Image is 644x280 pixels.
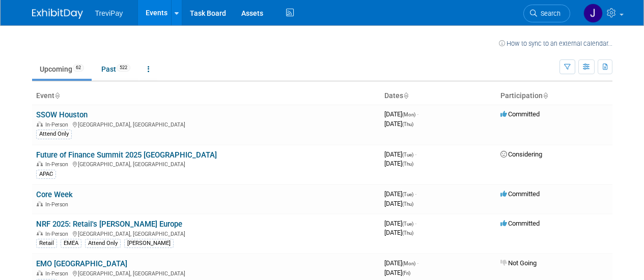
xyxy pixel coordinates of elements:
span: (Thu) [402,230,413,236]
span: Committed [500,220,540,227]
span: (Thu) [402,161,413,167]
a: Sort by Event Name [54,91,60,100]
span: [DATE] [384,160,413,167]
span: Committed [500,110,540,118]
span: [DATE] [384,150,416,158]
a: Sort by Participation Type [543,91,548,100]
span: - [415,190,416,198]
div: [GEOGRAPHIC_DATA], [GEOGRAPHIC_DATA] [36,120,376,128]
span: 62 [73,64,84,72]
span: (Mon) [402,261,415,266]
span: TreviPay [95,9,123,17]
img: In-Person Event [37,201,43,206]
th: Participation [496,87,612,105]
div: [GEOGRAPHIC_DATA], [GEOGRAPHIC_DATA] [36,160,376,168]
span: Considering [500,150,542,158]
span: [DATE] [384,190,416,198]
span: - [415,150,416,158]
a: SSOW Houston [36,110,88,119]
div: [GEOGRAPHIC_DATA], [GEOGRAPHIC_DATA] [36,269,376,277]
span: Not Going [500,259,537,267]
span: [DATE] [384,259,418,267]
div: EMEA [61,239,81,248]
img: Jon Loveless [583,4,603,23]
div: Attend Only [36,130,72,139]
span: 522 [117,64,130,72]
span: Committed [500,190,540,198]
span: - [417,259,418,267]
a: Upcoming62 [32,59,92,79]
img: In-Person Event [37,161,43,166]
span: [DATE] [384,220,416,227]
div: [PERSON_NAME] [124,239,174,248]
a: Sort by Start Date [403,91,408,100]
span: (Tue) [402,152,413,158]
span: (Tue) [402,221,413,227]
th: Event [32,87,380,105]
div: Attend Only [85,239,121,248]
a: EMO [GEOGRAPHIC_DATA] [36,259,127,268]
div: Retail [36,239,57,248]
a: Core Week [36,190,73,199]
span: (Thu) [402,121,413,127]
span: [DATE] [384,269,410,276]
a: NRF 2025: Retail's [PERSON_NAME] Europe [36,220,182,229]
span: (Tue) [402,192,413,197]
th: Dates [380,87,496,105]
span: In-Person [45,161,71,168]
div: APAC [36,170,56,179]
img: In-Person Event [37,121,43,127]
span: In-Person [45,121,71,128]
a: How to sync to an external calendar... [499,40,612,47]
a: Future of Finance Summit 2025 [GEOGRAPHIC_DATA] [36,150,217,160]
span: - [415,220,416,227]
span: [DATE] [384,229,413,236]
a: Past522 [94,59,138,79]
img: ExhibitDay [32,9,83,19]
span: [DATE] [384,120,413,128]
div: [GEOGRAPHIC_DATA], [GEOGRAPHIC_DATA] [36,229,376,237]
img: In-Person Event [37,231,43,236]
span: (Mon) [402,112,415,117]
span: (Thu) [402,201,413,207]
span: [DATE] [384,110,418,118]
span: In-Person [45,270,71,277]
span: - [417,110,418,118]
span: [DATE] [384,200,413,207]
span: Search [537,10,561,17]
img: In-Person Event [37,270,43,275]
span: In-Person [45,201,71,208]
span: (Fri) [402,270,410,276]
a: Search [523,5,570,22]
span: In-Person [45,231,71,237]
